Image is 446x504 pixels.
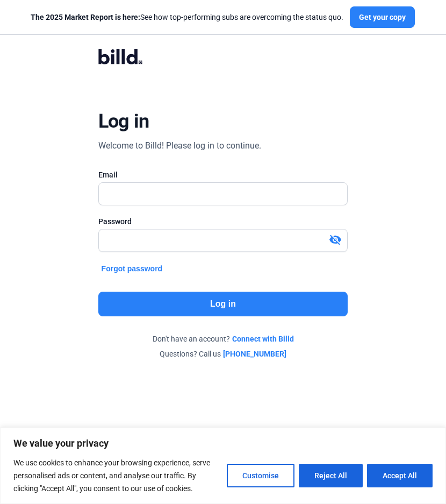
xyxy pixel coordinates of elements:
button: Customise [227,464,294,487]
button: Log in [98,292,348,316]
button: Forgot password [98,263,166,275]
button: Accept All [367,464,433,487]
a: Connect with Billd [232,333,294,344]
div: Welcome to Billd! Please log in to continue. [98,139,261,152]
div: Email [98,169,348,180]
div: Questions? Call us [98,349,348,359]
div: Log in [98,109,149,133]
p: We value your privacy [13,437,433,450]
div: Password [98,216,348,227]
a: [PHONE_NUMBER] [223,349,286,359]
p: We use cookies to enhance your browsing experience, serve personalised ads or content, and analys... [13,456,219,495]
button: Reject All [299,464,363,487]
mat-icon: visibility_off [329,233,342,246]
div: See how top-performing subs are overcoming the status quo. [31,12,343,23]
div: Don't have an account? [98,333,348,344]
span: The 2025 Market Report is here: [31,13,140,21]
button: Get your copy [350,6,415,28]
